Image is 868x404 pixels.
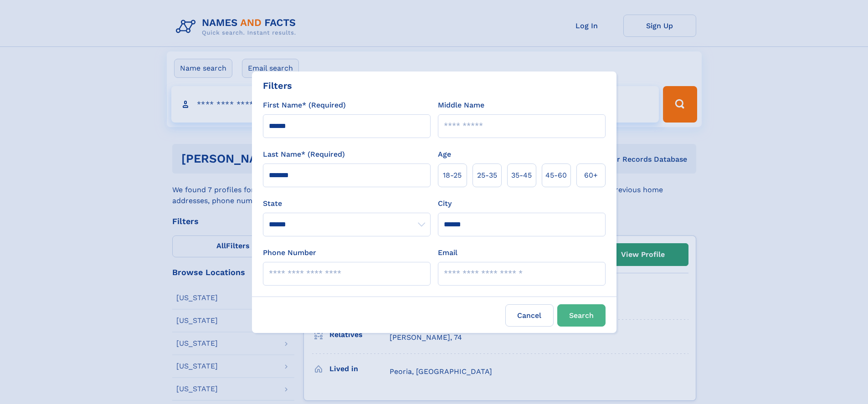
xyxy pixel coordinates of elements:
div: Filters [263,79,292,92]
label: State [263,198,431,209]
label: Email [438,247,457,258]
span: 25‑35 [477,170,497,181]
span: 18‑25 [443,170,462,181]
span: 60+ [584,170,598,181]
label: Age [438,149,451,160]
label: City [438,198,452,209]
label: Middle Name [438,100,484,111]
label: Phone Number [263,247,316,258]
label: Cancel [505,304,554,327]
label: First Name* (Required) [263,100,346,111]
button: Search [557,304,606,327]
span: 45‑60 [545,170,567,181]
label: Last Name* (Required) [263,149,345,160]
span: 35‑45 [511,170,532,181]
